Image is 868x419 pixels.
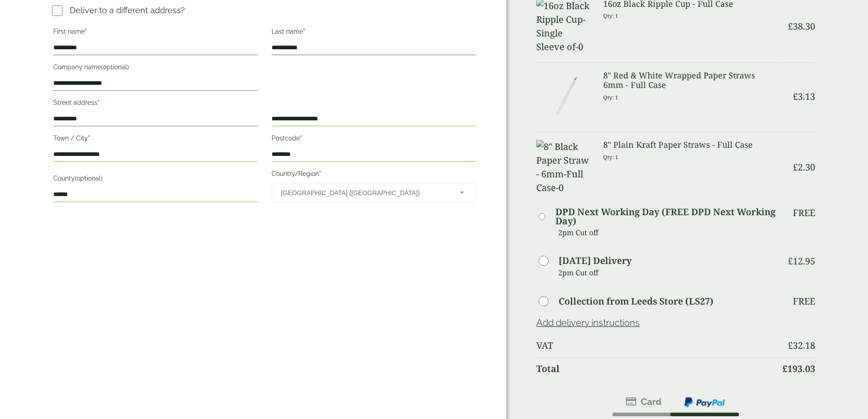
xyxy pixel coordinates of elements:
[788,20,815,32] bdi: 38.30
[536,140,592,195] img: 8" Black Paper Straw - 6mm-Full Case-0
[536,335,776,357] th: VAT
[555,207,776,226] label: DPD Next Working Day (FREE DPD Next Working Day)
[788,20,793,32] span: £
[53,172,257,187] label: County
[793,161,815,173] bdi: 2.30
[70,4,185,16] p: Deliver to a different address?
[788,339,793,352] span: £
[272,132,476,147] label: Postcode
[558,226,776,239] p: 2pm Cut off
[558,266,776,279] p: 2pm Cut off
[53,96,257,112] label: Street address
[536,357,776,380] th: Total
[88,134,90,142] abbr: required
[782,362,815,375] bdi: 193.03
[603,12,618,19] small: Qty: 1
[793,207,815,218] p: Free
[98,99,100,106] abbr: required
[536,317,640,328] a: Add delivery instructions
[272,167,476,183] label: Country/Region
[793,161,798,173] span: £
[788,339,815,352] bdi: 32.18
[626,396,662,407] img: stripe.png
[603,94,618,101] small: Qty: 1
[559,297,714,306] label: Collection from Leeds Store (LS27)
[793,90,815,103] bdi: 3.13
[782,362,787,375] span: £
[281,183,448,202] span: United Kingdom (UK)
[75,175,103,182] span: (optional)
[788,255,793,267] span: £
[53,61,257,76] label: Company name
[793,296,815,307] p: Free
[303,28,305,35] abbr: required
[559,256,632,265] label: [DATE] Delivery
[603,140,776,150] h3: 8" Plain Kraft Paper Straws - Full Case
[53,25,257,41] label: First name
[793,90,798,103] span: £
[603,71,776,90] h3: 8" Red & White Wrapped Paper Straws 6mm - Full Case
[85,28,87,35] abbr: required
[272,183,476,202] span: Country/Region
[300,134,302,142] abbr: required
[683,396,726,408] img: ppcp-gateway.png
[53,132,257,147] label: Town / City
[603,154,618,160] small: Qty: 1
[272,25,476,41] label: Last name
[788,255,815,267] bdi: 12.95
[319,170,321,177] abbr: required
[101,63,129,71] span: (optional)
